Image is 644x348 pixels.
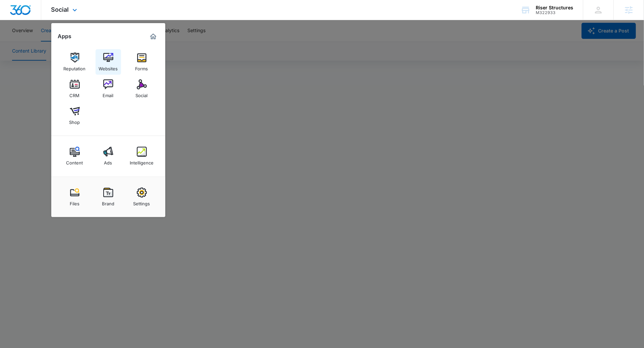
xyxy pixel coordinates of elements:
[135,63,148,71] div: Forms
[96,49,121,75] a: Websites
[62,143,87,169] a: Content
[66,157,83,165] div: Content
[62,184,87,210] a: Files
[64,63,86,71] div: Reputation
[58,33,72,40] h2: Apps
[51,6,69,13] span: Social
[129,184,155,210] a: Settings
[536,5,573,10] div: account name
[62,49,87,75] a: Reputation
[96,143,121,169] a: Ads
[103,89,114,98] div: Email
[536,10,573,15] div: account id
[129,76,155,101] a: Social
[99,63,118,71] div: Websites
[129,143,155,169] a: Intelligence
[104,157,112,165] div: Ads
[62,103,87,128] a: Shop
[133,198,150,206] div: Settings
[96,184,121,210] a: Brand
[70,198,79,206] div: Files
[96,76,121,101] a: Email
[129,49,155,75] a: Forms
[148,31,159,42] a: Marketing 360® Dashboard
[62,76,87,101] a: CRM
[130,157,154,165] div: Intelligence
[70,89,80,98] div: CRM
[136,89,148,98] div: Social
[102,198,114,206] div: Brand
[69,116,80,125] div: Shop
